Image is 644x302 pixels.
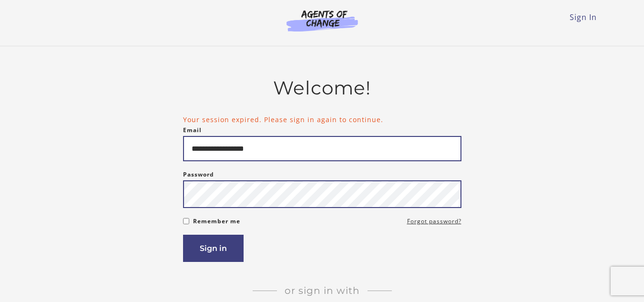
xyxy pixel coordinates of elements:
[183,235,244,262] button: Sign in
[183,77,461,99] h2: Welcome!
[193,216,240,227] label: Remember me
[183,115,461,125] li: Your session expired. Please sign in again to continue.
[276,10,368,31] img: Agents of Change Logo
[183,125,202,136] label: Email
[407,216,461,227] a: Forgot password?
[570,12,597,22] a: Sign In
[183,169,214,180] label: Password
[277,285,368,296] span: Or sign in with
